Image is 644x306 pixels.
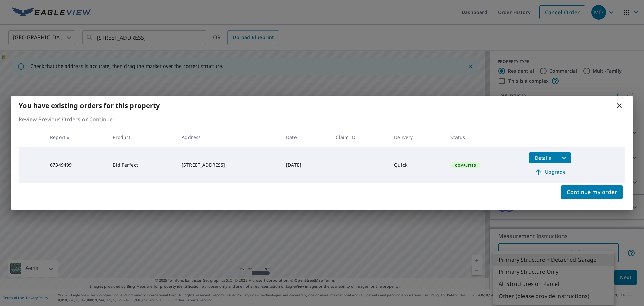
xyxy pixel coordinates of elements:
[533,168,567,176] span: Upgrade
[107,147,176,183] td: Bid Perfect
[445,127,524,147] th: Status
[281,127,330,147] th: Date
[567,187,617,197] span: Continue my order
[557,152,571,163] button: filesDropdownBtn-67349499
[529,152,557,163] button: detailsBtn-67349499
[19,115,625,123] p: Review Previous Orders or Continue
[107,127,176,147] th: Product
[182,162,275,168] div: [STREET_ADDRESS]
[330,127,389,147] th: Claim ID
[389,127,445,147] th: Delivery
[529,167,571,177] a: Upgrade
[451,163,480,168] span: Completed
[533,155,553,161] span: Details
[281,147,330,183] td: [DATE]
[45,147,107,183] td: 67349499
[389,147,445,183] td: Quick
[561,185,623,199] button: Continue my order
[45,127,107,147] th: Report #
[19,101,160,110] b: You have existing orders for this property
[176,127,281,147] th: Address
